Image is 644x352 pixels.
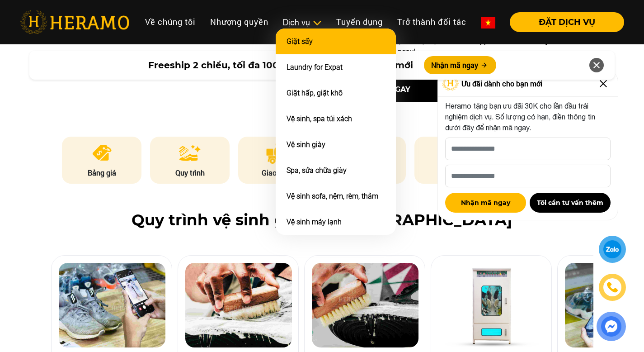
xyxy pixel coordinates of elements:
[424,56,496,74] button: Nhận mã ngay
[287,89,343,97] a: Giặt hấp, giặt khô
[287,37,313,46] a: Giặt sấy
[287,140,325,149] a: Vệ sinh giày
[481,17,495,29] img: vn-flag.png
[91,142,113,164] img: pricing.png
[599,274,626,301] a: phone-icon
[185,263,292,347] img: Heramo quy trinh ve sinh giay ben ngoai ben trong
[445,100,611,133] p: Heramo tặng bạn ưu đãi 30K cho lần đầu trải nghiệm dịch vụ. Số lượng có hạn, điền thông tin dưới ...
[287,63,343,71] a: Laundry for Expat
[266,142,290,164] img: delivery.png
[329,12,390,32] a: Tuyển dụng
[438,263,545,347] img: Heramo quy trinh ve sinh hap khu mui giay bang may hap uv
[238,167,318,178] p: Giao nhận
[203,12,276,32] a: Nhượng quyền
[179,142,201,164] img: process.png
[530,193,611,213] button: Tôi cần tư vấn thêm
[59,263,165,347] img: Heramo quy trinh ve sinh giay phan loai gan tag kiem tra
[287,114,352,123] a: Vệ sinh, spa túi xách
[445,193,526,213] button: Nhận mã ngay
[62,167,141,178] p: Bảng giá
[150,167,230,178] p: Quy trình
[283,16,322,29] div: Dịch vụ
[20,211,624,229] h2: Quy trình vệ sinh giày tại [GEOGRAPHIC_DATA]
[503,18,624,26] a: ĐẶT DỊCH VỤ
[312,263,418,347] img: Heramo quy trinh ve sinh de giay day giay
[312,19,322,28] img: subToggleIcon
[414,167,494,178] p: Hình ảnh
[287,192,378,200] a: Vệ sinh sofa, nệm, rèm, thảm
[138,12,203,32] a: Về chúng tôi
[20,10,129,34] img: heramo-logo.png
[607,282,618,293] img: phone-icon
[148,58,413,72] span: Freeship 2 chiều, tối đa 100K dành cho khách hàng mới
[390,12,474,32] a: Trở thành đối tác
[287,218,342,226] a: Vệ sinh máy lạnh
[287,166,347,175] a: Spa, sửa chữa giày
[510,12,624,32] button: ĐẶT DỊCH VỤ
